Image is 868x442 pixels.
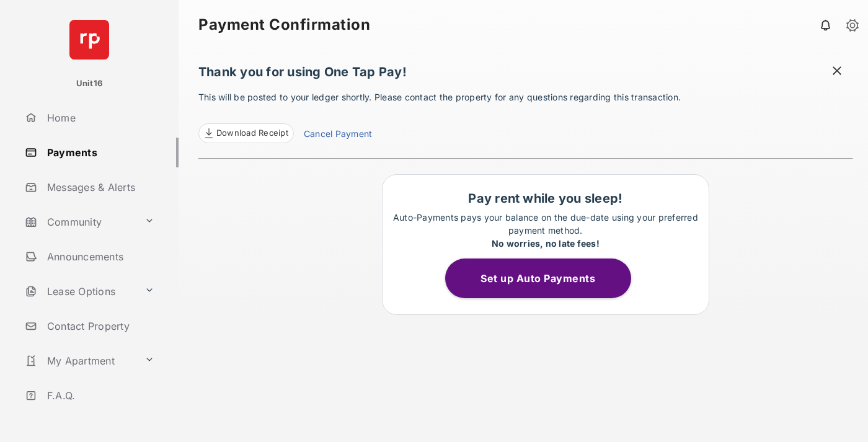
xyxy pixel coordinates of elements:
h1: Thank you for using One Tap Pay! [198,64,853,86]
a: Contact Property [20,311,179,341]
a: My Apartment [20,346,139,376]
img: svg+xml;base64,PHN2ZyB4bWxucz0iaHR0cDovL3d3dy53My5vcmcvMjAwMC9zdmciIHdpZHRoPSI2NCIgaGVpZ2h0PSI2NC... [69,20,109,60]
p: This will be posted to your ledger shortly. Please contact the property for any questions regardi... [198,91,853,143]
a: Set up Auto Payments [445,272,646,285]
a: Download Receipt [198,123,294,143]
a: Home [20,103,179,133]
a: F.A.Q. [20,381,179,410]
a: Lease Options [20,276,139,306]
span: Download Receipt [216,127,288,139]
div: No worries, no late fees! [389,237,702,250]
a: Messages & Alerts [20,172,179,202]
strong: Payment Confirmation [198,17,370,32]
a: Community [20,207,139,237]
button: Set up Auto Payments [445,259,631,298]
h1: Pay rent while you sleep! [389,191,702,206]
a: Announcements [20,242,179,272]
a: Payments [20,138,179,167]
a: Cancel Payment [304,127,372,143]
p: Unit16 [76,77,103,90]
p: Auto-Payments pays your balance on the due-date using your preferred payment method. [389,211,702,250]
